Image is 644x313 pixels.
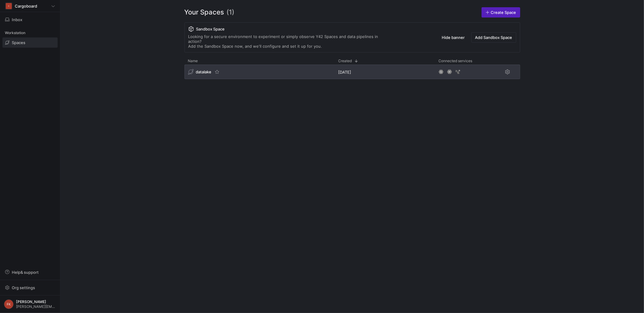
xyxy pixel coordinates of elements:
span: (1) [227,7,235,18]
a: Create Space [482,7,520,18]
span: Create Space [491,10,516,15]
button: Hide banner [438,32,469,43]
span: [PERSON_NAME][EMAIL_ADDRESS][PERSON_NAME][DOMAIN_NAME] [16,305,56,309]
span: Add Sandbox Space [475,35,512,40]
span: Cargoboard [15,4,37,8]
span: Spaces [12,40,25,45]
a: Org settings [2,286,58,291]
button: FK[PERSON_NAME][PERSON_NAME][EMAIL_ADDRESS][PERSON_NAME][DOMAIN_NAME] [2,298,58,311]
span: Help & support [12,270,39,275]
span: Created [338,59,352,63]
div: Press SPACE to select this row. [184,65,520,81]
a: Spaces [2,37,58,48]
span: Hide banner [442,35,465,40]
div: Looking for a secure environment to experiment or simply observe Y42 Spaces and data pipelines in... [188,34,391,49]
span: datalake [196,69,212,74]
div: Workstation [2,28,58,37]
div: C [6,3,12,9]
span: Your Spaces [184,7,224,18]
button: Inbox [2,14,58,25]
span: Org settings [12,285,35,290]
div: FK [4,299,14,309]
button: Help& support [2,267,58,277]
span: Inbox [12,17,22,22]
span: [DATE] [338,70,351,75]
span: [PERSON_NAME] [16,300,56,304]
span: Connected services [439,59,473,63]
button: Org settings [2,283,58,293]
span: Sandbox Space [196,27,225,31]
button: Add Sandbox Space [471,32,516,43]
span: Name [188,59,198,63]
